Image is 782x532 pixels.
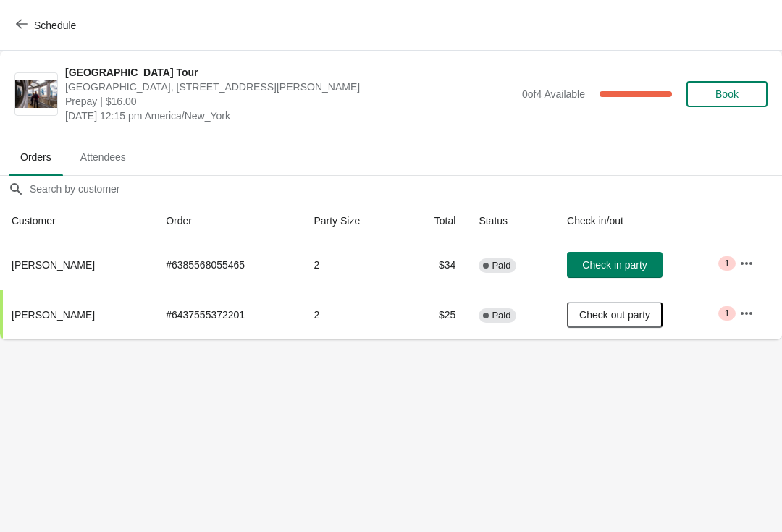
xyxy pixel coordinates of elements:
span: [PERSON_NAME] [12,259,95,271]
td: 2 [302,290,403,339]
span: Prepay | $16.00 [65,94,515,109]
span: Orders [9,144,63,170]
td: # 6437555372201 [154,290,302,339]
img: City Hall Tower Tour [15,80,57,109]
button: Schedule [7,12,88,38]
span: Attendees [69,144,138,170]
span: Book [715,88,739,100]
td: $34 [403,240,467,290]
th: Status [467,202,555,240]
td: 2 [302,240,403,290]
span: [GEOGRAPHIC_DATA] Tour [65,65,515,80]
span: Paid [492,260,510,271]
td: # 6385568055465 [154,240,302,290]
button: Book [686,81,768,107]
input: Search by customer [29,176,782,202]
span: Schedule [34,20,76,31]
span: 0 of 4 Available [522,88,585,100]
button: Check out party [567,302,663,328]
th: Order [154,202,302,240]
th: Party Size [302,202,403,240]
span: Paid [492,310,510,321]
span: [GEOGRAPHIC_DATA], [STREET_ADDRESS][PERSON_NAME] [65,80,515,94]
th: Check in/out [555,202,728,240]
span: [DATE] 12:15 pm America/New_York [65,109,515,123]
span: Check in party [582,259,647,271]
span: Check out party [579,309,650,321]
span: [PERSON_NAME] [12,309,95,321]
span: 1 [724,258,729,269]
span: 1 [724,308,729,319]
button: Check in party [567,252,663,278]
td: $25 [403,290,467,339]
th: Total [403,202,467,240]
